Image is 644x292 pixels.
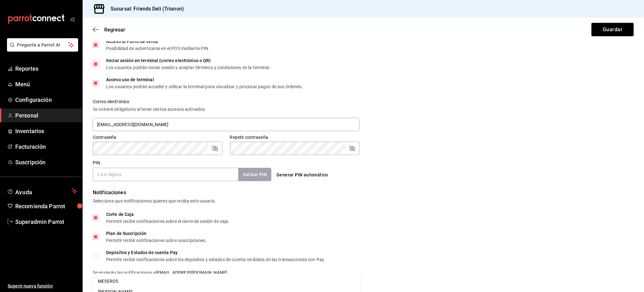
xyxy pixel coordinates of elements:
[15,158,77,167] span: Suscripción
[15,202,77,210] span: Recomienda Parrot
[106,84,303,89] div: Los usuarios podrán acceder y utilizar la terminal para visualizar y procesar pagos de sus órdenes.
[93,106,360,113] div: Se volverá obligatorio al tener ciertos accesos activados.
[106,58,271,63] div: Iniciar sesión en terminal (correo electrónico o QR)
[274,169,331,181] button: Generar PIN automático
[93,135,222,140] label: Contraseña
[106,250,325,255] div: Depósitos y Estados de cuenta Pay
[17,42,68,48] span: Pregunta a Parrot AI
[8,283,77,289] span: Sugerir nueva función
[105,5,184,13] h3: Sucursal: Friends Deli (Trianon)
[93,269,634,276] div: Se enviarán las notificaciones a
[15,187,69,195] span: Ayuda
[106,65,271,70] div: Los usuarios podrán iniciar sesión y aceptar términos y condiciones en la terminal.
[106,77,303,82] div: Acceso uso de terminal
[93,276,361,287] li: MESEROS
[70,17,75,22] button: open_drawer_menu
[15,64,77,73] span: Reportes
[93,168,238,181] input: 3 a 6 dígitos
[230,135,360,140] label: Repetir contraseña
[15,96,77,104] span: Configuración
[106,238,207,243] div: Permitir recibir notificaciones sobre suscripciones.
[106,231,207,236] div: Plan de Suscripción
[7,38,78,52] button: Pregunta a Parrot AI
[106,257,325,262] div: Permitir recibir notificaciones sobre los depósitos y estados de cuenta recibidos de las transacc...
[592,23,634,36] button: Guardar
[93,27,125,33] button: Regresar
[156,270,227,275] strong: [EMAIL_ADDRESS][DOMAIN_NAME]
[106,39,210,44] div: Acceso al Punto de venta
[15,111,77,120] span: Personal
[15,217,77,226] span: Superadmin Parrot
[93,189,634,196] div: Notificaciones
[104,27,125,33] span: Regresar
[4,46,78,53] a: Pregunta a Parrot AI
[15,142,77,151] span: Facturación
[93,161,100,165] label: PIN
[106,46,210,51] div: Posibilidad de autenticarse en el POS mediante PIN.
[93,100,360,104] label: Correo electrónico
[211,145,219,152] button: passwordField
[106,212,230,217] div: Corte de Caja
[93,198,634,204] div: Selecciona que notificaciones quieres que reciba este usuario.
[106,219,230,224] div: Permitir recibir notificaciones sobre el cierre de sesión de caja.
[15,127,77,135] span: Inventarios
[15,80,77,89] span: Menú
[348,145,356,152] button: passwordField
